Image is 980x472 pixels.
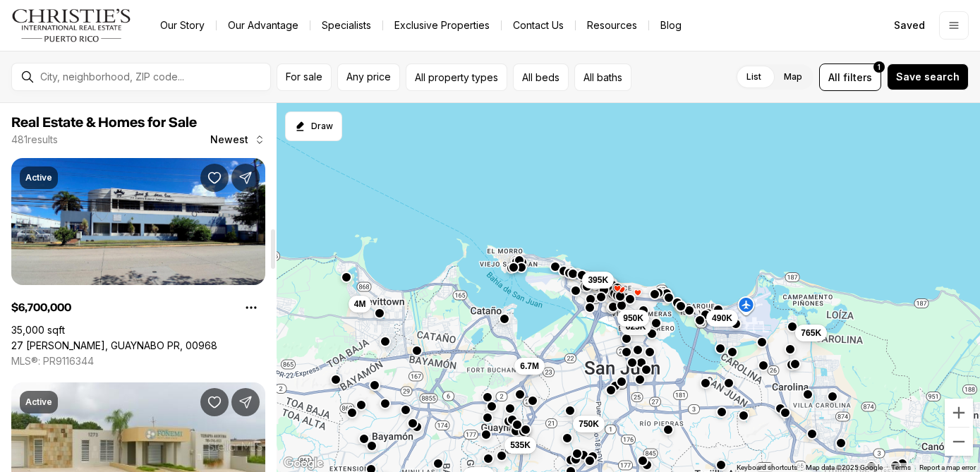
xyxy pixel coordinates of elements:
[579,418,599,430] span: 750K
[885,11,933,40] a: Saved
[576,16,648,35] a: Resources
[712,313,732,324] span: 490K
[406,63,507,91] button: All property types
[878,61,881,73] span: 1
[11,134,58,145] p: 481 results
[25,172,52,183] p: Active
[337,63,400,91] button: Any price
[520,361,539,372] span: 6.7M
[200,388,229,416] button: Save Property: 54 CALLE 54 SE #1273
[773,64,813,90] label: Map
[210,134,248,145] span: Newest
[806,464,883,471] span: Map data ©2025 Google
[735,64,773,90] label: List
[504,437,536,454] button: 535K
[843,70,872,85] span: filters
[514,358,545,375] button: 6.7M
[573,416,605,432] button: 750K
[887,63,969,90] button: Save search
[231,388,260,416] button: Share Property
[346,71,391,83] span: Any price
[896,71,960,83] span: Save search
[200,164,229,192] button: Save Property: 27 AMELIA
[945,399,973,427] button: Zoom in
[11,116,197,130] span: Real Estate & Homes for Sale
[828,70,840,85] span: All
[582,272,614,289] button: 395K
[574,63,631,91] button: All baths
[11,8,132,42] img: logo
[894,20,925,31] span: Saved
[939,11,969,40] button: Open menu
[277,63,332,91] button: For sale
[649,16,693,35] a: Blog
[353,298,365,310] span: 4M
[348,296,371,313] button: 4M
[231,164,260,192] button: Share Property
[819,63,881,91] button: Allfilters1
[25,397,52,408] p: Active
[383,16,501,35] a: Exclusive Properties
[623,313,643,324] span: 950K
[706,310,738,327] button: 490K
[217,16,310,35] a: Our Advantage
[502,16,575,35] button: Contact Us
[625,321,646,332] span: 625K
[513,63,569,91] button: All beds
[619,318,651,335] button: 625K
[310,16,382,35] a: Specialists
[919,464,976,471] a: Report a map error
[801,327,821,339] span: 765K
[510,440,531,451] span: 535K
[11,339,217,352] a: 27 AMELIA, GUAYNABO PR, 00968
[617,310,649,327] button: 950K
[891,464,911,471] a: Terms (opens in new tab)
[149,16,216,35] a: Our Story
[286,71,322,83] span: For sale
[202,126,274,154] button: Newest
[237,294,265,322] button: Property options
[285,111,342,141] button: Start drawing
[795,325,827,341] button: 765K
[588,274,608,286] span: 395K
